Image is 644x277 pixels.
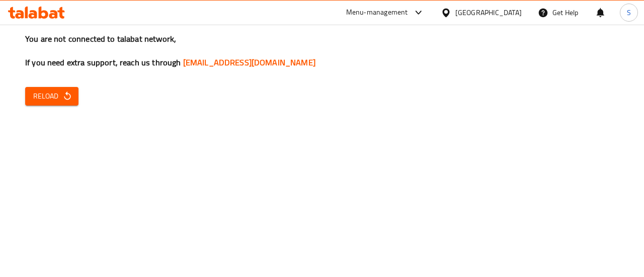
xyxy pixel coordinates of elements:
[346,7,408,19] div: Menu-management
[25,33,619,68] h3: You are not connected to talabat network, If you need extra support, reach us through
[627,7,631,18] span: S
[33,90,70,103] span: Reload
[25,87,78,106] button: Reload
[183,55,315,70] a: [EMAIL_ADDRESS][DOMAIN_NAME]
[455,7,522,18] div: [GEOGRAPHIC_DATA]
